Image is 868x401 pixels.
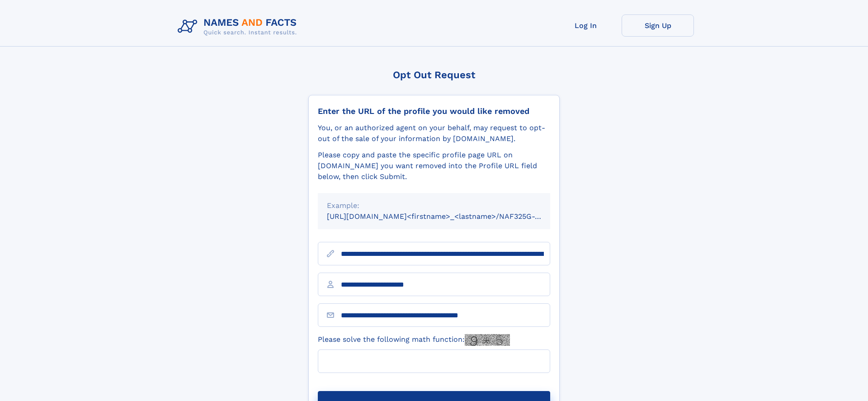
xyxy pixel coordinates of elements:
a: Sign Up [622,14,694,37]
div: Enter the URL of the profile you would like removed [318,106,550,116]
a: Log In [549,14,622,37]
div: Opt Out Request [308,69,560,80]
small: [URL][DOMAIN_NAME]<firstname>_<lastname>/NAF325G-xxxxxxxx [327,212,567,221]
img: Logo Names and Facts [174,14,304,39]
div: Example: [327,200,541,211]
div: You, or an authorized agent on your behalf, may request to opt-out of the sale of your informatio... [318,123,550,144]
div: Please copy and paste the specific profile page URL on [DOMAIN_NAME] you want removed into the Pr... [318,150,550,182]
label: Please solve the following math function: [318,334,510,346]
